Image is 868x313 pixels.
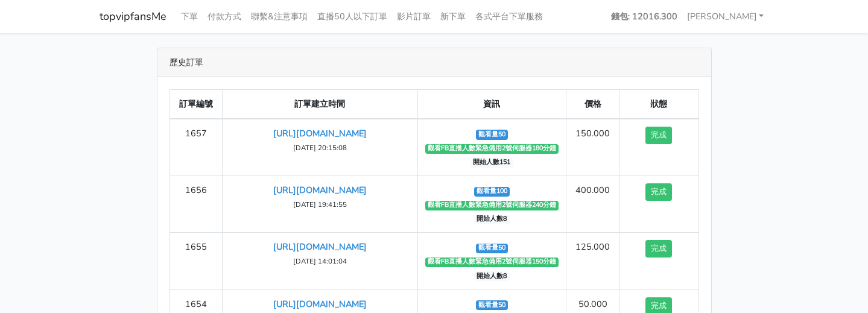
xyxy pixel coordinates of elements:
a: [URL][DOMAIN_NAME] [273,127,367,139]
th: 狀態 [619,90,699,119]
span: 觀看量50 [476,300,508,310]
a: [URL][DOMAIN_NAME] [273,184,367,196]
button: 完成 [645,240,672,258]
td: 1657 [169,119,223,176]
a: 聯繫&注意事項 [246,5,312,28]
small: [DATE] 19:41:55 [293,200,347,209]
a: 影片訂單 [392,5,436,28]
a: topvipfansMe [100,5,166,28]
span: 觀看FB直播人數緊急備用2號伺服器240分鐘 [425,201,559,210]
span: 觀看FB直播人數緊急備用2號伺服器150分鐘 [425,258,559,267]
span: 開始人數8 [474,215,510,224]
small: [DATE] 14:01:04 [293,256,347,266]
td: 150.000 [566,119,619,176]
span: 觀看量50 [476,244,508,253]
a: 各式平台下單服務 [470,5,548,28]
th: 資訊 [417,90,566,119]
a: [URL][DOMAIN_NAME] [273,241,367,253]
td: 400.000 [566,176,619,233]
span: 觀看量50 [476,130,508,139]
a: 下單 [176,5,203,28]
a: 新下單 [436,5,470,28]
span: 觀看FB直播人數緊急備用2號伺服器180分鐘 [425,144,559,154]
th: 價格 [566,90,619,119]
a: 付款方式 [203,5,246,28]
a: [PERSON_NAME] [682,5,769,28]
th: 訂單建立時間 [223,90,417,119]
a: [URL][DOMAIN_NAME] [273,298,367,310]
th: 訂單編號 [169,90,223,119]
td: 1655 [169,233,223,289]
a: 直播50人以下訂單 [312,5,392,28]
div: 歷史訂單 [157,48,711,77]
strong: 錢包: 12016.300 [611,10,677,22]
td: 1656 [169,176,223,233]
span: 觀看量100 [474,187,510,197]
td: 125.000 [566,233,619,289]
span: 開始人數8 [474,271,510,281]
button: 完成 [645,127,672,144]
small: [DATE] 20:15:08 [293,143,347,153]
button: 完成 [645,183,672,201]
span: 開始人數151 [470,158,513,168]
a: 錢包: 12016.300 [606,5,682,28]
